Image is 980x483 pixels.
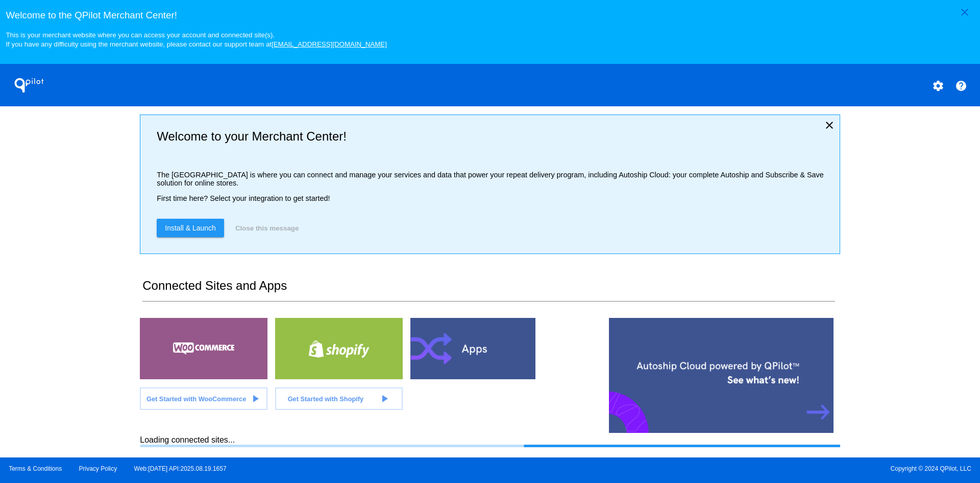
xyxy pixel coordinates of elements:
[79,465,117,472] a: Privacy Policy
[955,80,967,92] mat-icon: help
[134,465,227,472] a: Web:[DATE] API:2025.08.19.1657
[140,387,267,410] a: Get Started with WooCommerce
[157,194,831,202] p: First time here? Select your integration to get started!
[6,10,974,21] h3: Welcome to the QPilot Merchant Center!
[232,219,302,237] button: Close this message
[157,171,831,187] p: The [GEOGRAPHIC_DATA] is where you can connect and manage your services and data that power your ...
[157,129,831,144] h2: Welcome to your Merchant Center!
[165,224,216,232] span: Install & Launch
[140,435,840,447] div: Loading connected sites...
[272,40,387,48] a: [EMAIL_ADDRESS][DOMAIN_NAME]
[932,80,944,92] mat-icon: settings
[499,465,971,472] span: Copyright © 2024 QPilot, LLC
[959,6,971,18] mat-icon: close
[146,395,246,403] span: Get Started with WooCommerce
[378,393,390,405] mat-icon: play_arrow
[157,219,224,237] a: Install & Launch
[275,387,403,410] a: Get Started with Shopify
[9,465,62,472] a: Terms & Conditions
[6,31,386,48] small: This is your merchant website where you can access your account and connected site(s). If you hav...
[249,393,261,405] mat-icon: play_arrow
[9,75,50,96] h1: QPilot
[823,119,836,131] mat-icon: close
[142,279,835,302] h2: Connected Sites and Apps
[288,395,364,403] span: Get Started with Shopify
